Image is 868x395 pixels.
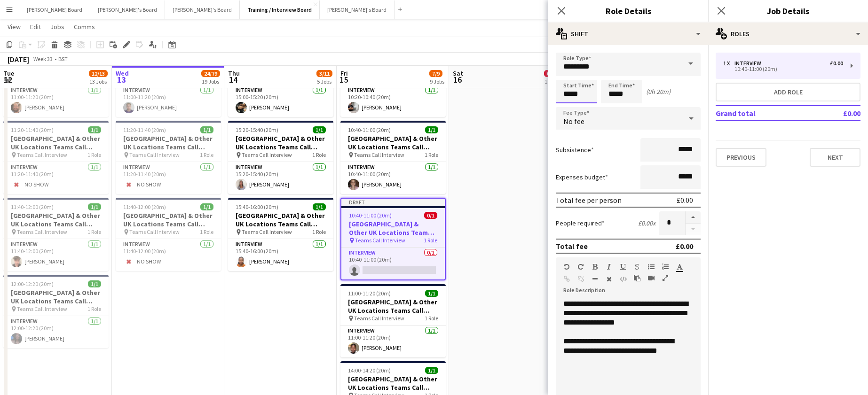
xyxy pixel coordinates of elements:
[313,203,326,210] span: 1/1
[3,69,14,77] span: Tue
[58,55,68,62] div: BST
[200,126,213,133] span: 1/1
[3,239,109,271] app-card-role: Interview1/111:40-12:00 (20m)[PERSON_NAME]
[11,280,54,287] span: 12:00-12:20 (20m)
[606,275,612,283] button: Clear Formatting
[716,148,766,167] button: Previous
[228,85,333,117] app-card-role: Interview1/115:00-15:20 (20m)[PERSON_NAME]
[563,116,584,126] span: No fee
[202,78,220,85] div: 19 Jobs
[544,70,557,77] span: 0/1
[340,198,446,280] app-job-card: Draft10:40-11:00 (20m)0/1[GEOGRAPHIC_DATA] & Other UK Locations Teams Call Interview Slot Teams C...
[340,162,446,194] app-card-role: Interview1/110:40-11:00 (20m)[PERSON_NAME]
[228,134,333,151] h3: [GEOGRAPHIC_DATA] & Other UK Locations Teams Call Interview Slot
[201,70,220,77] span: 24/79
[227,74,240,85] span: 14
[88,126,101,133] span: 1/1
[123,126,166,133] span: 11:20-11:40 (20m)
[3,134,109,151] h3: [GEOGRAPHIC_DATA] & Other UK Locations Teams Call Interview Slot
[429,70,442,77] span: 7/9
[348,290,391,297] span: 11:00-11:20 (20m)
[734,60,765,67] div: Interview
[348,126,391,133] span: 10:40-11:00 (20m)
[26,21,45,33] a: Edit
[340,134,446,151] h3: [GEOGRAPHIC_DATA] & Other UK Locations Teams Call Interview Slot
[312,228,326,235] span: 1 Role
[320,0,395,19] button: [PERSON_NAME]'s Board
[556,146,594,154] label: Subsistence
[116,134,221,151] h3: [GEOGRAPHIC_DATA] & Other UK Locations Teams Call Interview Slot
[453,69,463,77] span: Sat
[11,203,54,210] span: 11:40-12:00 (20m)
[638,219,655,227] div: £0.00 x
[313,126,326,133] span: 1/1
[242,151,292,158] span: Teams Call Interview
[30,23,41,31] span: Edit
[340,284,446,357] div: 11:00-11:20 (20m)1/1[GEOGRAPHIC_DATA] & Other UK Locations Teams Call Interview Slot Teams Call I...
[3,162,109,194] app-card-role: Interview1/111:20-11:40 (20m)NO SHOW
[90,0,165,19] button: [PERSON_NAME]'s Board
[340,69,348,77] span: Fri
[340,298,446,315] h3: [GEOGRAPHIC_DATA] & Other UK Locations Teams Call Interview Slot
[544,78,557,85] div: 1 Job
[316,70,332,77] span: 3/11
[114,74,129,85] span: 13
[425,151,438,158] span: 1 Role
[8,54,29,64] div: [DATE]
[810,148,860,167] button: Next
[341,220,445,237] h3: [GEOGRAPHIC_DATA] & Other UK Locations Teams Call Interview Slot
[116,69,129,77] span: Wed
[8,23,21,31] span: View
[88,203,101,210] span: 1/1
[424,212,437,219] span: 0/1
[648,274,655,282] button: Insert video
[677,195,693,205] div: £0.00
[348,367,391,374] span: 14:00-14:20 (20m)
[2,74,14,85] span: 12
[340,85,446,117] app-card-role: Interview1/110:20-10:40 (20m)[PERSON_NAME]
[228,198,333,271] app-job-card: 15:40-16:00 (20m)1/1[GEOGRAPHIC_DATA] & Other UK Locations Teams Call Interview Slot Teams Call I...
[548,5,708,17] h3: Role Details
[634,263,640,271] button: Strikethrough
[425,290,438,297] span: 1/1
[17,228,67,235] span: Teams Call Interview
[116,198,221,271] div: 11:40-12:00 (20m)1/1[GEOGRAPHIC_DATA] & Other UK Locations Teams Call Interview Slot Teams Call I...
[451,74,463,85] span: 16
[340,375,446,392] h3: [GEOGRAPHIC_DATA] & Other UK Locations Teams Call Interview Slot
[228,121,333,194] app-job-card: 15:20-15:40 (20m)1/1[GEOGRAPHIC_DATA] & Other UK Locations Teams Call Interview Slot Teams Call I...
[620,263,626,271] button: Underline
[47,21,68,33] a: Jobs
[620,275,626,283] button: HTML Code
[228,211,333,228] h3: [GEOGRAPHIC_DATA] & Other UK Locations Teams Call Interview Slot
[236,126,278,133] span: 15:20-15:40 (20m)
[165,0,240,19] button: [PERSON_NAME]'s Board
[116,85,221,117] app-card-role: Interview1/111:00-11:20 (20m)[PERSON_NAME]
[592,275,598,283] button: Horizontal Line
[634,274,640,282] button: Paste as plain text
[240,0,320,19] button: Training / Interview Board
[312,151,326,158] span: 1 Role
[3,198,109,271] app-job-card: 11:40-12:00 (20m)1/1[GEOGRAPHIC_DATA] & Other UK Locations Teams Call Interview Slot Teams Call I...
[116,121,221,194] app-job-card: 11:20-11:40 (20m)1/1[GEOGRAPHIC_DATA] & Other UK Locations Teams Call Interview Slot Teams Call I...
[3,288,109,305] h3: [GEOGRAPHIC_DATA] & Other UK Locations Teams Call Interview Slot
[830,60,843,67] div: £0.00
[816,106,860,121] td: £0.00
[424,237,437,244] span: 1 Role
[723,67,843,71] div: 10:40-11:00 (20m)
[89,70,108,77] span: 12/13
[3,85,109,117] app-card-role: Interview1/111:00-11:20 (20m)[PERSON_NAME]
[3,275,109,348] app-job-card: 12:00-12:20 (20m)1/1[GEOGRAPHIC_DATA] & Other UK Locations Teams Call Interview Slot Teams Call I...
[116,239,221,271] app-card-role: Interview1/111:40-12:00 (20m)NO SHOW
[354,315,404,322] span: Teams Call Interview
[3,121,109,194] app-job-card: 11:20-11:40 (20m)1/1[GEOGRAPHIC_DATA] & Other UK Locations Teams Call Interview Slot Teams Call I...
[116,162,221,194] app-card-role: Interview1/111:20-11:40 (20m)NO SHOW
[425,367,438,374] span: 1/1
[31,55,55,62] span: Week 33
[676,241,693,251] div: £0.00
[87,228,101,235] span: 1 Role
